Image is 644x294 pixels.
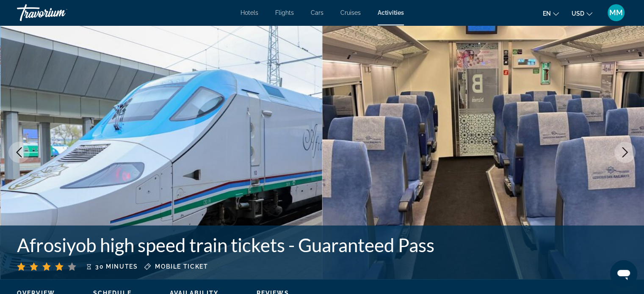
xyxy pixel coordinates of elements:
[17,234,492,256] h1: Afrosiyob high speed train tickets - Guaranteed Pass
[340,9,361,16] a: Cruises
[614,142,636,163] button: Next image
[95,263,138,270] span: 30 minutes
[605,4,627,22] button: User Menu
[609,8,623,17] span: MM
[8,142,30,163] button: Previous image
[17,2,102,24] a: Travorium
[572,10,584,17] span: USD
[275,9,294,16] a: Flights
[378,9,404,16] a: Activities
[155,263,208,270] span: Mobile ticket
[610,260,637,287] iframe: Кнопка запуска окна обмена сообщениями
[543,10,551,17] span: en
[543,7,559,19] button: Change language
[572,7,592,19] button: Change currency
[311,9,323,16] a: Cars
[240,9,258,16] a: Hotels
